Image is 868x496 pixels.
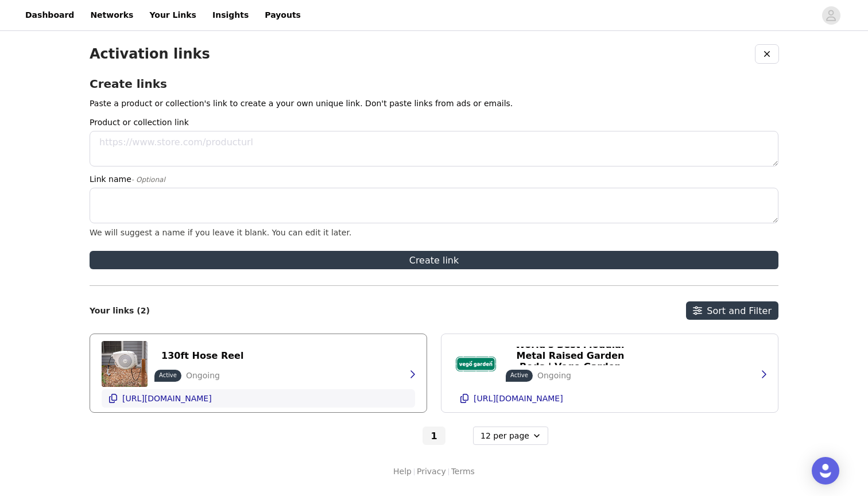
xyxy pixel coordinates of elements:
[417,466,446,478] a: Privacy
[161,350,243,361] p: 130ft Hose Reel
[448,427,471,445] button: Go to next page
[90,46,210,63] h1: Activation links
[186,370,220,382] p: Ongoing
[826,6,836,25] div: avatar
[154,347,250,365] button: 130ft Hose Reel
[474,394,563,403] p: [URL][DOMAIN_NAME]
[83,2,140,28] a: Networks
[812,457,839,485] div: Open Intercom Messenger
[102,341,148,387] img: Vego Retractable Hose Reel Set
[451,466,475,478] a: Terms
[102,389,415,408] button: [URL][DOMAIN_NAME]
[131,176,165,184] span: - Optional
[537,370,571,382] p: Ongoing
[393,466,412,478] a: Help
[18,2,81,28] a: Dashboard
[453,341,499,387] img: World's Best Modular Metal Raised Garden Beds | Vego Garden
[90,228,778,237] div: We will suggest a name if you leave it blank. You can edit it later.
[122,394,212,403] p: [URL][DOMAIN_NAME]
[159,371,177,379] p: Active
[397,427,420,445] button: Go to previous page
[206,2,255,28] a: Insights
[510,371,528,379] p: Active
[90,77,778,91] h2: Create links
[258,2,308,28] a: Payouts
[90,98,778,110] p: Paste a product or collection's link to create a your own unique link. Don't paste links from ads...
[686,301,778,320] button: Sort and Filter
[90,306,150,316] h2: Your links (2)
[90,173,772,185] label: Link name
[142,2,203,28] a: Your Links
[90,251,778,269] button: Create link
[506,347,635,365] button: World's Best Modular Metal Raised Garden Beds | Vego Garden
[90,117,772,129] label: Product or collection link
[453,389,766,408] button: [URL][DOMAIN_NAME]
[423,427,445,445] button: Go To Page 1
[513,339,628,372] p: World's Best Modular Metal Raised Garden Beds | Vego Garden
